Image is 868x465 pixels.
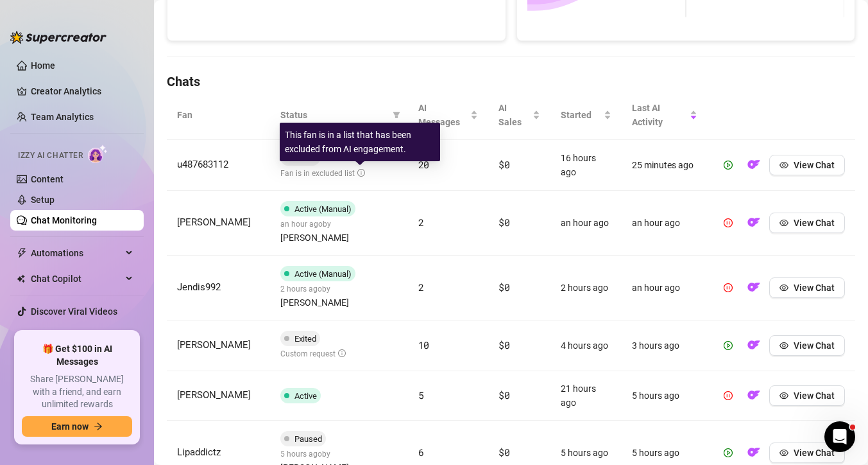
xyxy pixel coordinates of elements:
img: OF [747,281,760,294]
td: 2 hours ago [550,256,622,320]
span: AI Sales [498,101,530,129]
span: Automations [31,243,122,263]
span: View Chat [794,218,835,228]
span: 10 [418,338,429,351]
button: View Chat [769,385,845,406]
span: eye [779,283,788,292]
button: View Chat [769,155,845,175]
img: Chat Copilot [17,274,25,283]
span: Izzy AI Chatter [18,150,83,162]
td: an hour ago [622,256,708,320]
button: OF [744,155,764,175]
span: 20 [418,158,429,171]
a: OF [744,450,764,461]
span: thunderbolt [17,248,27,258]
button: View Chat [769,277,845,298]
span: info-circle [338,349,346,357]
td: 3 hours ago [622,320,708,371]
img: OF [747,446,760,459]
td: 21 hours ago [550,371,622,421]
h4: Chats [167,73,855,91]
th: AI Messages [408,91,489,140]
a: OF [744,393,764,403]
span: Exited [294,334,316,344]
a: Home [31,60,55,71]
span: eye [779,391,788,400]
span: [PERSON_NAME] [177,216,251,228]
span: Jendis992 [177,281,221,293]
span: u487683112 [177,159,228,170]
span: arrow-right [94,422,103,431]
span: eye [779,218,788,227]
span: play-circle [724,341,733,350]
th: Started [550,91,622,140]
span: View Chat [794,160,835,170]
button: View Chat [769,213,845,233]
span: $0 [498,281,509,294]
span: Started [561,108,601,122]
img: OF [747,158,760,171]
td: 16 hours ago [550,140,622,191]
span: an hour ago by [280,220,349,243]
span: pause-circle [724,391,733,400]
a: OF [744,162,764,173]
span: Chat Copilot [31,268,122,289]
span: $0 [498,338,509,351]
span: 2 [418,216,424,229]
button: OF [744,443,764,463]
span: Active (Manual) [294,269,352,279]
span: eye [779,161,788,170]
span: 🎁 Get $100 in AI Messages [22,343,132,368]
span: [PERSON_NAME] [280,231,349,245]
a: OF [744,343,764,353]
a: Setup [31,195,55,205]
span: Last AI Activity [632,101,687,129]
span: Active [294,391,317,401]
span: filter [393,111,400,119]
a: Discover Viral Videos [31,306,117,317]
th: Fan [167,91,270,140]
span: eye [779,448,788,457]
a: OF [744,285,764,295]
td: 25 minutes ago [622,140,708,191]
span: info-circle [357,169,365,177]
span: pause-circle [724,283,733,292]
td: an hour ago [550,191,622,256]
span: $0 [498,216,509,229]
span: Share [PERSON_NAME] with a friend, and earn unlimited rewards [22,373,132,411]
img: OF [747,338,760,351]
a: Chat Monitoring [31,215,97,225]
span: $0 [498,446,509,459]
span: [PERSON_NAME] [177,339,251,351]
td: an hour ago [622,191,708,256]
span: 5 [418,389,424,401]
button: OF [744,277,764,298]
button: OF [744,213,764,233]
span: Lipaddictz [177,446,221,458]
span: View Chat [794,390,835,401]
span: filter [390,105,403,125]
span: $0 [498,389,509,401]
div: This fan is in a list that has been excluded from AI engagement. [280,123,440,161]
span: Custom request [280,349,346,358]
a: Team Analytics [31,112,94,122]
button: Earn nowarrow-right [22,416,132,437]
span: Exited [294,154,316,163]
span: play-circle [724,448,733,457]
span: [PERSON_NAME] [280,295,349,310]
td: 5 hours ago [622,371,708,421]
iframe: Intercom live chat [824,421,855,452]
span: 6 [418,446,424,459]
a: Content [31,174,64,184]
span: Paused [294,434,322,444]
img: AI Chatter [88,145,108,163]
button: OF [744,335,764,356]
span: eye [779,341,788,350]
img: OF [747,216,760,229]
img: OF [747,389,760,401]
span: $0 [498,158,509,171]
span: View Chat [794,340,835,351]
span: pause-circle [724,218,733,227]
span: 2 hours ago by [280,285,349,308]
a: OF [744,220,764,231]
